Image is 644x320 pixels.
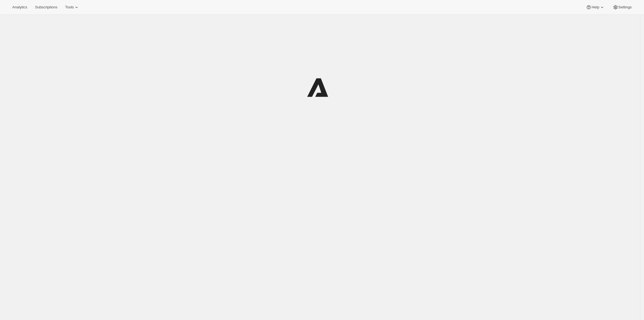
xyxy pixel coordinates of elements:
[591,5,599,9] span: Help
[65,5,74,9] span: Tools
[12,5,27,9] span: Analytics
[583,3,608,11] button: Help
[609,3,635,11] button: Settings
[32,3,61,11] button: Subscriptions
[35,5,57,9] span: Subscriptions
[62,3,83,11] button: Tools
[618,5,632,9] span: Settings
[9,3,30,11] button: Analytics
